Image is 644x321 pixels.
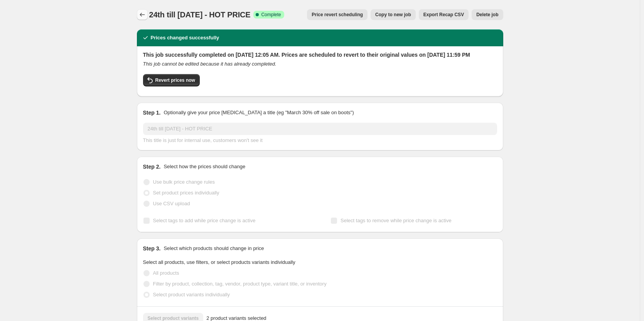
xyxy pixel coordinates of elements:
span: Select tags to remove while price change is active [341,218,452,223]
span: Revert prices now [155,77,195,83]
button: Delete job [472,9,503,20]
p: Select which products should change in price [164,245,264,252]
span: Select product variants individually [153,292,230,297]
h2: Step 1. [143,109,161,117]
button: Price change jobs [137,9,148,20]
p: Optionally give your price [MEDICAL_DATA] a title (eg "March 30% off sale on boots") [164,109,354,117]
span: Export Recap CSV [423,12,464,18]
span: Select tags to add while price change is active [153,218,256,223]
h2: Step 3. [143,245,161,252]
h2: This job successfully completed on [DATE] 12:05 AM. Prices are scheduled to revert to their origi... [143,51,497,59]
span: Delete job [476,12,498,18]
span: Complete [261,12,281,18]
p: Select how the prices should change [164,163,245,171]
i: This job cannot be edited because it has already completed. [143,61,276,67]
h2: Step 2. [143,163,161,171]
button: Copy to new job [371,9,416,20]
h2: Prices changed successfully [151,34,219,42]
span: This title is just for internal use, customers won't see it [143,137,263,143]
input: 30% off holiday sale [143,123,497,135]
button: Price revert scheduling [307,9,368,20]
span: Set product prices individually [153,190,219,196]
span: Use bulk price change rules [153,179,215,185]
button: Export Recap CSV [419,9,469,20]
span: Use CSV upload [153,201,190,206]
button: Revert prices now [143,74,200,86]
span: Select all products, use filters, or select products variants individually [143,259,295,265]
span: 24th till [DATE] - HOT PRICE [149,10,251,19]
span: Filter by product, collection, tag, vendor, product type, variant title, or inventory [153,281,327,287]
span: All products [153,270,179,276]
span: Price revert scheduling [312,12,363,18]
span: Copy to new job [375,12,411,18]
